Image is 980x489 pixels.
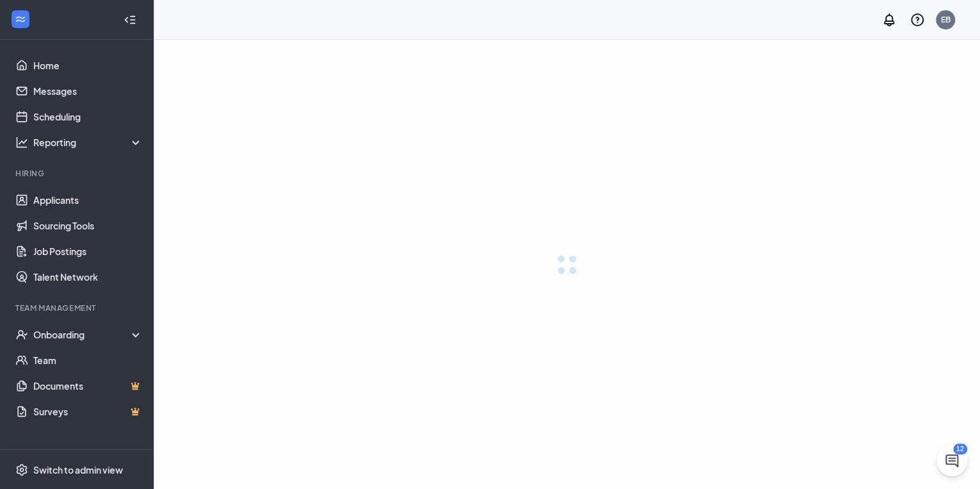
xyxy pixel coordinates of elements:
[953,443,967,454] div: 12
[33,53,143,78] a: Home
[33,463,123,476] div: Switch to admin view
[944,453,960,468] svg: ChatActive
[33,78,143,104] a: Messages
[941,14,951,25] div: EB
[910,12,925,28] svg: QuestionInfo
[33,399,143,424] a: SurveysCrown
[936,445,967,476] button: ChatActive
[15,136,28,149] svg: Analysis
[15,328,28,341] svg: UserCheck
[33,136,143,149] div: Reporting
[881,12,897,28] svg: Notifications
[124,13,136,26] svg: Collapse
[33,373,143,399] a: DocumentsCrown
[33,213,143,238] a: Sourcing Tools
[15,463,28,476] svg: Settings
[33,238,143,264] a: Job Postings
[33,104,143,129] a: Scheduling
[15,303,140,313] div: Team Management
[33,187,143,213] a: Applicants
[33,328,143,341] div: Onboarding
[33,264,143,290] a: Talent Network
[33,347,143,373] a: Team
[15,168,140,179] div: Hiring
[14,13,27,26] svg: WorkstreamLogo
